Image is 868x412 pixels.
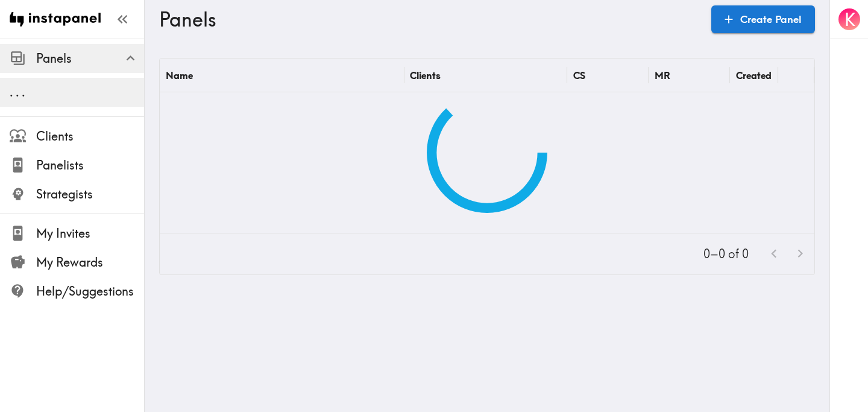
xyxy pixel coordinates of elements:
span: K [844,9,855,30]
span: My Invites [36,225,144,242]
div: Clients [410,69,441,81]
span: Help/Suggestions [36,283,144,300]
div: Name [166,69,193,81]
span: Panelists [36,157,144,174]
span: Clients [36,128,144,145]
div: CS [573,69,585,81]
span: Strategists [36,186,144,203]
div: MR [655,69,670,81]
span: Panels [36,50,144,67]
p: 0–0 of 0 [703,246,749,262]
div: Created [736,69,772,81]
span: My Rewards [36,254,144,271]
span: . [22,84,25,100]
a: Create Panel [711,5,815,33]
span: . [16,84,19,100]
button: K [837,7,861,31]
span: . [10,84,13,100]
h3: Panels [159,8,702,31]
